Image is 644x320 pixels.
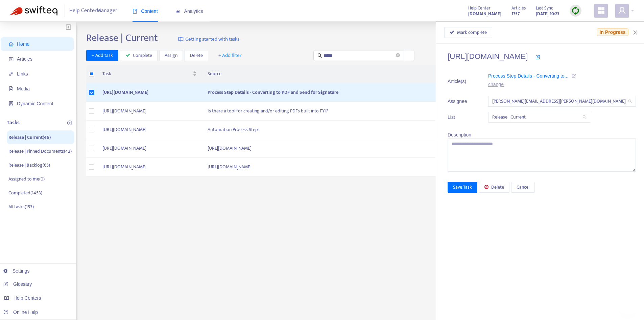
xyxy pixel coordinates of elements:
span: Help Center [468,4,491,12]
img: sync.dc5367851b00ba804db3.png [571,6,580,15]
span: Dynamic Content [17,101,53,106]
td: Automation Process Steps [202,121,465,139]
td: Is there a tool for creating and/or editing PDFs built into FYI? [202,102,465,121]
iframe: Button to launch messaging window [617,293,639,315]
strong: [DATE] 10:23 [536,10,559,18]
span: robyn.cowe@fyi.app [492,96,632,106]
h2: Release | Current [86,32,158,44]
th: Task [97,65,202,83]
span: Save Task [453,184,472,191]
button: Delete [185,50,208,61]
span: file-image [9,86,14,91]
span: close [633,30,638,35]
a: Getting started with tasks [178,32,239,47]
td: [URL][DOMAIN_NAME] [202,139,465,158]
p: Completed ( 1453 ) [8,189,42,196]
span: Assignee [448,98,471,105]
th: Source [202,65,465,83]
button: + Add filter [213,50,247,61]
span: Content [133,8,158,14]
span: Articles [17,56,32,62]
span: Help Centers [14,295,41,301]
span: Mark complete [457,29,487,36]
span: home [9,42,14,46]
span: In Progress [597,28,628,36]
span: Process Step Details - Converting to... [488,73,568,79]
span: search [317,53,322,58]
a: change [488,82,504,87]
span: Home [17,41,29,47]
span: Release | Current [492,112,586,122]
h4: [URL][DOMAIN_NAME] [448,52,636,61]
button: Close [630,29,640,36]
td: [URL][DOMAIN_NAME] [97,102,202,121]
span: Articles [511,4,526,12]
span: Description [448,132,471,137]
button: Save Task [448,182,477,193]
span: Complete [133,52,152,59]
a: Online Help [3,310,38,315]
span: Links [17,71,28,77]
td: [URL][DOMAIN_NAME] [97,139,202,158]
span: Getting started with tasks [185,36,239,43]
p: Assigned to me ( 0 ) [8,175,45,183]
button: Assign [159,50,183,61]
a: [DOMAIN_NAME] [468,10,501,18]
button: + Add task [86,50,118,61]
td: [URL][DOMAIN_NAME] [97,121,202,139]
button: Cancel [511,182,535,193]
span: Delete [491,184,504,191]
a: Settings [3,268,30,274]
span: search [628,99,632,103]
span: + Add task [92,52,113,59]
td: Process Step Details - Converting to PDF and Send for Signature [202,83,465,102]
strong: 1757 [511,10,520,18]
span: Media [17,86,30,91]
span: Article(s) [448,78,471,85]
img: image-link [178,37,184,42]
a: Glossary [3,281,32,287]
span: container [9,101,14,106]
p: Release | Pinned Documents ( 42 ) [8,148,72,155]
button: Complete [120,50,158,61]
span: Assign [165,52,177,59]
td: [URL][DOMAIN_NAME] [97,83,202,102]
span: user [618,6,626,15]
span: close-circle [396,52,400,59]
span: + Add filter [218,51,242,60]
span: Cancel [517,184,529,191]
span: area-chart [175,9,180,14]
span: Analytics [175,8,203,14]
img: Swifteq [10,6,57,16]
span: Source [208,70,454,78]
span: account-book [9,57,14,61]
p: Release | Current ( 46 ) [8,134,51,141]
span: List [448,113,471,121]
td: [URL][DOMAIN_NAME] [202,158,465,176]
p: Tasks [7,119,20,127]
span: Delete [190,52,203,59]
span: appstore [597,6,605,15]
span: book [133,9,137,14]
button: Mark complete [444,27,492,38]
span: plus-circle [67,121,72,125]
span: Last Sync [536,4,553,12]
p: All tasks ( 153 ) [8,203,34,210]
span: Help Center Manager [69,4,117,17]
span: Task [102,70,191,78]
span: search [582,115,587,119]
span: close-circle [396,53,400,57]
button: Delete [479,182,509,193]
span: link [9,71,14,76]
p: Release | Backlog ( 65 ) [8,162,50,169]
td: [URL][DOMAIN_NAME] [97,158,202,176]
